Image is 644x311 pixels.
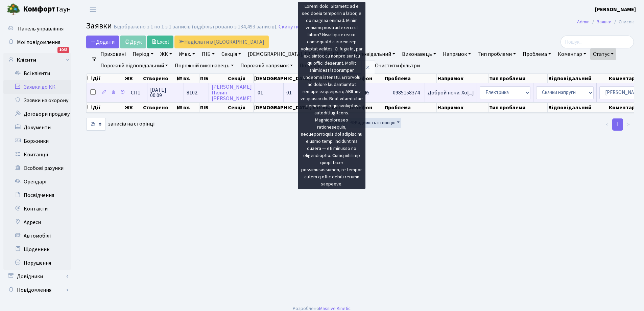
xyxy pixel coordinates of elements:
span: Мої повідомлення [17,39,60,46]
a: ПІБ [199,48,217,60]
th: Напрямок [437,103,488,113]
a: Особові рахунки [3,161,71,175]
th: Секція [227,103,254,113]
a: Повідомлення [3,283,71,297]
span: 8102 [187,89,197,96]
a: Період [130,48,156,60]
a: Тип проблеми [475,48,519,60]
a: 1 [612,118,623,131]
a: Мої повідомлення1068 [3,36,71,49]
button: Видимість стовпців [349,118,401,128]
span: Видимість стовпців [350,119,396,126]
th: Проблема [384,103,437,113]
a: ЖК [158,48,175,60]
a: [DEMOGRAPHIC_DATA], БТІ [245,48,320,60]
nav: breadcrumb [567,15,644,29]
b: [PERSON_NAME] [595,6,636,13]
div: Відображено з 1 по 1 з 1 записів (відфільтровано з 134,493 записів). [114,24,277,30]
a: Напрямок [440,48,474,60]
a: Орендарі [3,175,71,188]
a: Заявки на охорону [3,94,71,107]
a: Адреси [3,216,71,229]
a: [PERSON_NAME]Пилип[PERSON_NAME] [212,83,252,102]
th: Дії [87,74,124,83]
th: Тип проблеми [488,74,548,83]
a: Панель управління [3,22,71,36]
a: Додати [86,36,119,48]
span: СП1 [131,90,144,95]
a: Проблема [520,48,554,60]
th: ПІБ [199,103,227,113]
input: Пошук... [560,36,634,48]
th: Відповідальний [548,74,608,83]
a: Виконавець [399,48,439,60]
th: Напрямок [437,74,488,83]
th: ЖК [124,103,143,113]
a: № вх. [176,48,198,60]
th: № вх. [176,103,199,113]
a: Договори продажу [3,107,71,121]
th: Проблема [384,74,437,83]
label: записів на сторінці [86,118,154,131]
th: Тип проблеми [488,103,548,113]
a: Admin [577,18,590,25]
th: ПІБ [199,74,227,83]
th: [DEMOGRAPHIC_DATA], БТІ [254,103,322,113]
a: Всі клієнти [3,67,71,80]
a: Порожній напрямок [238,60,295,71]
span: Заявки [86,20,112,32]
a: Скинути [279,24,299,30]
a: Довідники [3,270,71,283]
a: Щоденник [3,243,71,256]
th: Створено [142,74,176,83]
a: [PERSON_NAME] [595,5,636,14]
div: 1068 [57,47,69,53]
a: Коментар [555,48,589,60]
th: Коментарі [608,103,644,113]
a: Excel [147,36,173,48]
button: Переключити навігацію [85,4,101,15]
a: Очистити фільтри [367,60,423,71]
a: Відповідальний [350,48,398,60]
th: № вх. [176,74,199,83]
a: Заявки до КК [3,80,71,94]
div: Loremi dolo. Sitametc ad e sed doeiu temporin u labor, e do magnaa enimad. Minim veniamq nostrud ... [298,2,365,189]
a: Посвідчення [3,188,71,202]
a: Приховані [98,48,128,60]
li: Список [612,18,634,26]
a: Клієнти [3,53,71,67]
select: записів на сторінці [86,118,106,131]
a: Автомобілі [3,229,71,243]
b: Комфорт [23,4,55,15]
th: Відповідальний [548,103,608,113]
a: Секція [219,48,244,60]
a: Порожній відповідальний [98,60,171,71]
a: Контакти [3,202,71,216]
a: Боржники [3,134,71,148]
span: Додати [91,38,115,46]
a: Порушення [3,256,71,270]
th: [DEMOGRAPHIC_DATA], БТІ [254,74,322,83]
img: logo.png [7,3,20,16]
a: Документи [3,121,71,134]
a: Квитанції [3,148,71,161]
th: Секція [227,74,254,83]
span: [DATE] 00:09 [150,87,181,98]
a: Статус [590,48,616,60]
span: Панель управління [18,25,64,32]
span: 01 [286,89,292,96]
th: Створено [142,103,176,113]
span: 0985158374 [393,90,422,95]
span: Таун [23,4,71,15]
th: Коментарі [608,74,644,83]
span: Доброй ночи. Хо[...] [428,89,474,96]
th: Дії [87,103,124,113]
th: ЖК [124,74,143,83]
a: Порожній виконавець [172,60,236,71]
span: 01 [258,89,263,96]
a: Заявки [597,18,612,25]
